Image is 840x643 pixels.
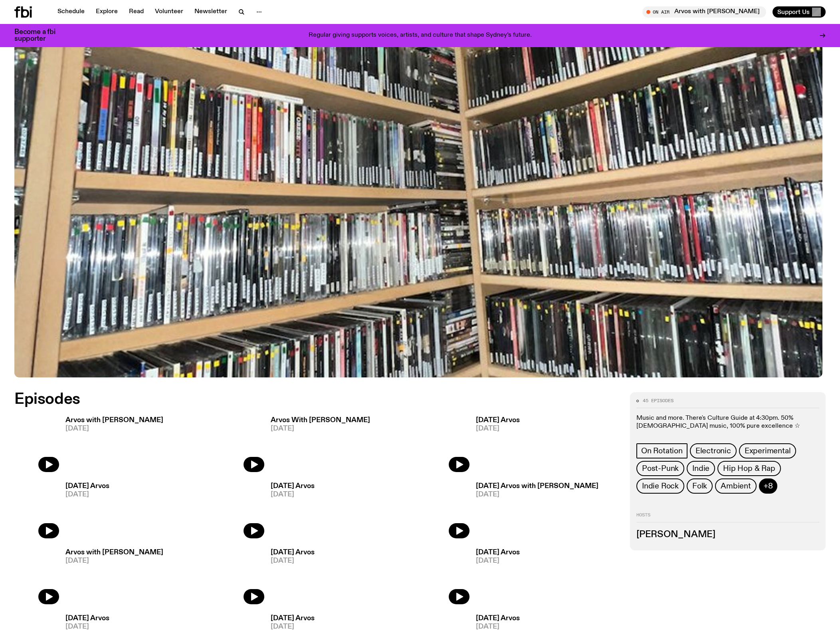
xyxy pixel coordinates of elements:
[271,615,315,622] h3: [DATE] Arvos
[65,549,163,556] h3: Arvos with [PERSON_NAME]
[14,29,65,42] h3: Become a fbi supporter
[642,482,679,490] span: Indie Rock
[65,615,109,622] h3: [DATE] Arvos
[717,461,781,476] a: Hip Hop & Rap
[476,491,598,498] span: [DATE]
[636,415,819,430] p: Music and more. There's Culture Guide at 4:30pm. 50% [DEMOGRAPHIC_DATA] music, 100% pure excellen...
[264,549,315,605] a: [DATE] Arvos[DATE]
[643,399,674,403] span: 45 episodes
[470,417,520,472] a: [DATE] Arvos[DATE]
[59,483,109,538] a: [DATE] Arvos[DATE]
[636,530,819,539] h3: [PERSON_NAME]
[636,461,684,476] a: Post-Punk
[773,6,826,18] button: Support Us
[59,417,163,472] a: Arvos with [PERSON_NAME][DATE]
[690,443,737,458] a: Electronic
[777,8,810,16] span: Support Us
[476,615,520,622] h3: [DATE] Arvos
[641,447,683,455] span: On Rotation
[271,623,315,630] span: [DATE]
[59,549,163,605] a: Arvos with [PERSON_NAME][DATE]
[264,417,370,472] a: Arvos With [PERSON_NAME][DATE]
[476,549,520,556] h3: [DATE] Arvos
[271,491,315,498] span: [DATE]
[271,549,315,556] h3: [DATE] Arvos
[636,478,684,494] a: Indie Rock
[124,6,149,18] a: Read
[721,482,751,490] span: Ambient
[65,483,109,490] h3: [DATE] Arvos
[271,417,370,424] h3: Arvos With [PERSON_NAME]
[723,464,775,473] span: Hip Hop & Rap
[636,513,819,522] h2: Hosts
[53,6,89,18] a: Schedule
[470,549,520,605] a: [DATE] Arvos[DATE]
[65,425,163,432] span: [DATE]
[470,483,598,538] a: [DATE] Arvos with [PERSON_NAME][DATE]
[687,461,715,476] a: Indie
[309,32,532,39] p: Regular giving supports voices, artists, and culture that shape Sydney’s future.
[764,482,773,490] span: +8
[642,6,766,18] button: On AirArvos with [PERSON_NAME]
[65,417,163,424] h3: Arvos with [PERSON_NAME]
[91,6,123,18] a: Explore
[695,447,731,455] span: Electronic
[642,464,679,473] span: Post-Punk
[759,478,778,494] button: +8
[271,425,370,432] span: [DATE]
[190,6,232,18] a: Newsletter
[692,464,709,473] span: Indie
[65,623,109,630] span: [DATE]
[476,558,520,564] span: [DATE]
[65,491,109,498] span: [DATE]
[65,558,163,564] span: [DATE]
[476,425,520,432] span: [DATE]
[271,483,315,490] h3: [DATE] Arvos
[692,482,707,490] span: Folk
[687,478,713,494] a: Folk
[476,623,520,630] span: [DATE]
[476,483,598,490] h3: [DATE] Arvos with [PERSON_NAME]
[745,447,791,455] span: Experimental
[264,483,315,538] a: [DATE] Arvos[DATE]
[476,417,520,424] h3: [DATE] Arvos
[636,443,687,458] a: On Rotation
[271,558,315,564] span: [DATE]
[739,443,796,458] a: Experimental
[150,6,188,18] a: Volunteer
[715,478,757,494] a: Ambient
[14,392,552,407] h2: Episodes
